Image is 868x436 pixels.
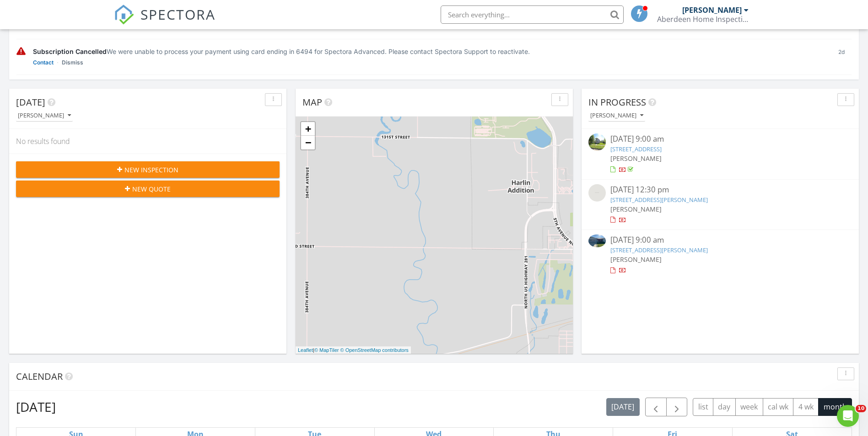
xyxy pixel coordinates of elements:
[588,133,852,174] a: [DATE] 9:00 am [STREET_ADDRESS] [PERSON_NAME]
[33,47,824,56] div: We were unable to process your payment using card ending in 6494 for Spectora Advanced. Please co...
[763,398,794,416] button: cal wk
[610,133,830,145] div: [DATE] 9:00 am
[18,112,71,119] div: [PERSON_NAME]
[606,398,640,416] button: [DATE]
[301,136,315,149] a: Zoom out
[302,96,322,108] span: Map
[856,405,866,412] span: 10
[588,96,646,108] span: In Progress
[9,129,286,154] div: No results found
[588,234,852,275] a: [DATE] 9:00 am [STREET_ADDRESS][PERSON_NAME] [PERSON_NAME]
[114,5,134,25] img: The Best Home Inspection Software - Spectora
[16,181,280,197] button: New Quote
[314,347,339,353] a: © MapTiler
[793,398,819,416] button: 4 wk
[610,255,662,264] span: [PERSON_NAME]
[610,196,708,204] a: [STREET_ADDRESS][PERSON_NAME]
[610,154,662,163] span: [PERSON_NAME]
[735,398,763,416] button: week
[588,133,606,151] img: streetview
[610,145,662,153] a: [STREET_ADDRESS]
[610,184,830,196] div: [DATE] 12:30 pm
[296,346,411,354] div: |
[818,398,852,416] button: month
[62,58,83,67] a: Dismiss
[16,96,45,108] span: [DATE]
[16,110,73,122] button: [PERSON_NAME]
[657,15,749,24] div: Aberdeen Home Inspections
[33,48,107,55] span: Subscription Cancelled
[33,58,54,67] a: Contact
[682,5,742,15] div: [PERSON_NAME]
[16,161,280,178] button: New Inspection
[610,246,708,254] a: [STREET_ADDRESS][PERSON_NAME]
[588,184,852,225] a: [DATE] 12:30 pm [STREET_ADDRESS][PERSON_NAME] [PERSON_NAME]
[590,112,643,119] div: [PERSON_NAME]
[610,205,662,213] span: [PERSON_NAME]
[301,122,315,136] a: Zoom in
[140,5,216,24] span: SPECTORA
[132,184,171,194] span: New Quote
[298,347,313,353] a: Leaflet
[340,347,409,353] a: © OpenStreetMap contributors
[441,5,624,24] input: Search everything...
[588,184,606,202] img: streetview
[713,398,736,416] button: day
[16,398,56,416] h2: [DATE]
[610,234,830,246] div: [DATE] 9:00 am
[16,370,63,383] span: Calendar
[837,405,859,427] iframe: Intercom live chat
[831,47,852,67] div: 2d
[588,234,606,247] img: 9372591%2Fcover_photos%2F7idtGEOavjT0hHi29UZv%2Fsmall.jpg
[16,47,26,56] img: warning-336e3c8b2db1497d2c3c.svg
[114,12,216,32] a: SPECTORA
[588,110,645,122] button: [PERSON_NAME]
[693,398,713,416] button: list
[124,165,178,175] span: New Inspection
[666,398,688,416] button: Next month
[645,398,667,416] button: Previous month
